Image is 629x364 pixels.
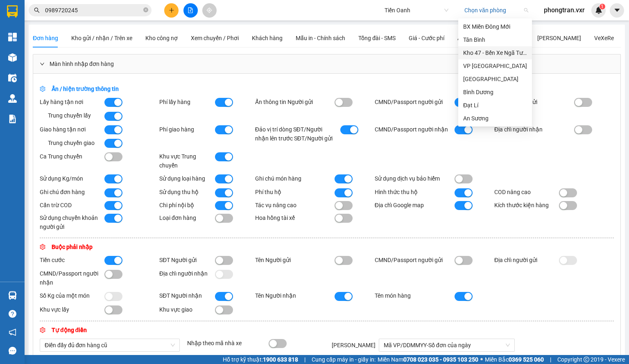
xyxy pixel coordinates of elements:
[40,125,104,134] div: Giao hàng tận nơi
[40,213,104,231] div: Sử dụng chuyển khoản người gửi
[494,188,559,197] div: COD nâng cao
[143,7,148,12] span: close-circle
[40,174,104,183] div: Sử dụng Kg/món
[159,201,215,210] div: Chi phí nội bộ
[45,339,175,351] span: Điền đầy đủ đơn hàng cũ
[255,174,335,183] div: Ghi chú món hàng
[164,3,179,18] button: plus
[159,125,215,134] div: Phí giao hàng
[263,356,298,363] strong: 1900 633 818
[40,61,45,66] span: right
[223,355,298,364] span: Hỗ trợ kỹ thuật:
[613,7,621,14] span: caret-down
[252,34,283,43] div: Khách hàng
[494,255,559,265] div: Địa chỉ người gửi
[458,33,532,46] div: Tân Bình
[537,5,591,15] span: phongtran.vxr
[463,61,527,70] div: VP [GEOGRAPHIC_DATA]
[8,94,17,103] img: warehouse-icon
[600,4,605,9] sup: 1
[494,97,574,106] div: Địa chỉ người gửi
[463,22,527,31] div: BX Miền Đông Mới
[159,269,215,278] div: Địa chỉ người nhận
[40,255,104,265] div: Tiền cước
[40,201,104,210] div: Cấn trừ COD
[458,112,532,125] div: An Sương
[594,34,614,43] div: VeXeRe
[40,244,45,250] span: setting
[458,59,532,72] div: VP Đà Lạt
[40,327,45,333] span: setting
[159,97,215,106] div: Phí lấy hàng
[33,35,58,41] span: Đơn hàng
[375,255,455,265] div: CMND/Passport người gửi
[537,34,581,43] div: [PERSON_NAME]
[159,291,215,300] div: SĐT Người nhận
[458,20,532,33] div: BX Miền Đông Mới
[40,152,104,161] div: Ca Trung chuyển
[550,355,551,364] span: |
[8,53,17,62] img: warehouse-icon
[33,54,620,73] div: Màn hình nhập đơn hàng
[143,7,148,14] span: close-circle
[40,305,104,314] div: Khu vực lấy
[458,72,532,86] div: Thủ Đức
[8,115,17,123] img: solution-icon
[8,74,17,82] img: warehouse-icon
[40,97,104,106] div: Lấy hàng tận nơi
[378,355,478,364] span: Miền Nam
[159,152,215,170] div: Khu vực Trung chuyển
[358,35,396,41] span: Tổng đài - SMS
[40,327,87,333] span: Tự động điền
[409,35,444,41] span: Giá - Cước phí
[183,3,198,18] button: file-add
[463,101,527,110] div: Đạt Lí
[40,138,104,147] div: Trung chuyển giao
[332,342,376,348] span: [PERSON_NAME]
[375,201,455,210] div: Địa chỉ Google map
[458,86,532,99] div: Bình Dương
[255,188,335,197] div: Phí thu hộ
[191,35,239,41] span: Xem chuyến / Phơi
[145,34,178,43] div: Kho công nợ
[375,97,455,106] div: CMND/Passport người gửi
[9,310,16,318] span: question-circle
[463,88,527,97] div: Bình Dương
[9,347,16,355] span: message
[601,4,604,9] span: 1
[8,291,17,300] img: warehouse-icon
[457,34,524,43] div: App [GEOGRAPHIC_DATA]
[40,111,104,120] div: Trung chuyển lấy
[480,358,483,361] span: ⚪️
[185,339,266,348] div: Nhập theo mã nhà xe
[40,84,279,93] div: Ẩn / hiện trường thông tin
[463,48,527,57] div: Kho 47 - Bến Xe Ngã Tư Ga
[463,75,527,84] div: [GEOGRAPHIC_DATA]
[206,7,212,13] span: aim
[509,356,544,363] strong: 0369 525 060
[255,97,335,106] div: Ẩn thông tin Người gửi
[255,125,335,143] div: Đảo vị trí dòng SĐT/Người nhận lên trước SĐT/Người gửi
[169,7,174,13] span: plus
[375,291,455,300] div: Tên món hàng
[255,201,335,210] div: Tác vụ nâng cao
[159,213,215,222] div: Loại đơn hàng
[312,355,376,364] span: Cung cấp máy in - giấy in:
[255,213,335,222] div: Hoa hồng tài xế
[375,188,455,197] div: Hình thức thu hộ
[375,125,455,134] div: CMND/Passport người nhận
[458,46,532,59] div: Kho 47 - Bến Xe Ngã Tư Ga
[403,356,478,363] strong: 0708 023 035 - 0935 103 250
[45,6,142,15] input: Tìm tên, số ĐT hoặc mã đơn
[485,355,544,364] span: Miền Bắc
[40,244,93,250] span: Buộc phải nhập
[159,305,215,314] div: Khu vực giao
[385,4,448,16] span: Tiến Oanh
[8,33,17,41] img: dashboard-icon
[255,255,335,265] div: Tên Người gửi
[296,35,345,41] span: Mẫu in - Chính sách
[255,291,335,300] div: Tên Người nhận
[304,355,305,364] span: |
[159,255,215,265] div: SĐT Người gửi
[375,174,455,183] div: Sử dụng dịch vụ bảo hiểm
